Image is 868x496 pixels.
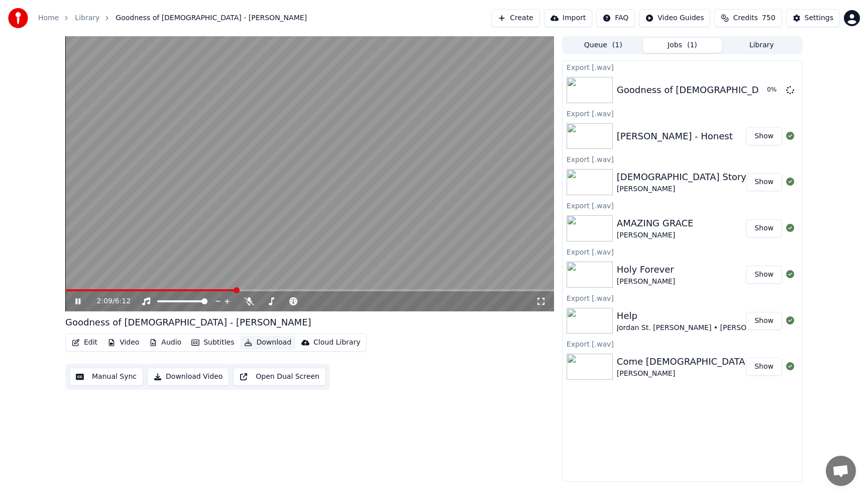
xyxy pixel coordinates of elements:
[233,368,326,386] button: Open Dual Screen
[563,107,802,119] div: Export [.wav]
[617,230,694,240] div: [PERSON_NAME]
[786,9,840,27] button: Settings
[746,358,782,376] button: Show
[733,13,757,23] span: Credits
[746,266,782,284] button: Show
[643,38,722,53] button: Jobs
[145,336,185,350] button: Audio
[617,355,778,369] div: Come [DEMOGRAPHIC_DATA] Come
[714,9,782,27] button: Credits750
[116,13,307,23] span: Goodness of [DEMOGRAPHIC_DATA] - [PERSON_NAME]
[75,13,99,23] a: Library
[8,8,28,28] img: youka
[563,292,802,304] div: Export [.wav]
[746,127,782,145] button: Show
[147,368,229,386] button: Download Video
[617,129,733,143] div: [PERSON_NAME] - Honest
[563,199,802,211] div: Export [.wav]
[564,38,643,53] button: Queue
[617,216,694,230] div: AMAZING GRACE
[563,245,802,258] div: Export [.wav]
[639,9,710,27] button: Video Guides
[563,153,802,165] div: Export [.wav]
[617,323,779,333] div: Jordan St. [PERSON_NAME] • [PERSON_NAME]
[38,13,307,23] nav: breadcrumb
[805,13,833,23] div: Settings
[767,86,782,94] div: 0 %
[612,40,622,50] span: ( 1 )
[617,83,863,97] div: Goodness of [DEMOGRAPHIC_DATA] - [PERSON_NAME]
[240,336,295,350] button: Download
[563,338,802,350] div: Export [.wav]
[69,368,143,386] button: Manual Sync
[687,40,697,50] span: ( 1 )
[617,263,675,277] div: Holy Forever
[97,296,121,306] div: /
[596,9,635,27] button: FAQ
[68,336,101,350] button: Edit
[313,338,360,348] div: Cloud Library
[746,173,782,191] button: Show
[722,38,801,53] button: Library
[115,296,131,306] span: 6:12
[38,13,59,23] a: Home
[617,184,746,194] div: [PERSON_NAME]
[746,219,782,237] button: Show
[491,9,540,27] button: Create
[544,9,592,27] button: Import
[617,277,675,287] div: [PERSON_NAME]
[617,369,778,379] div: [PERSON_NAME]
[617,170,746,184] div: [DEMOGRAPHIC_DATA] Story
[187,336,238,350] button: Subtitles
[746,312,782,330] button: Show
[103,336,143,350] button: Video
[97,296,113,306] span: 2:09
[563,61,802,73] div: Export [.wav]
[826,456,856,486] div: Open chat
[762,13,776,23] span: 750
[65,315,311,329] div: Goodness of [DEMOGRAPHIC_DATA] - [PERSON_NAME]
[617,309,779,323] div: Help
